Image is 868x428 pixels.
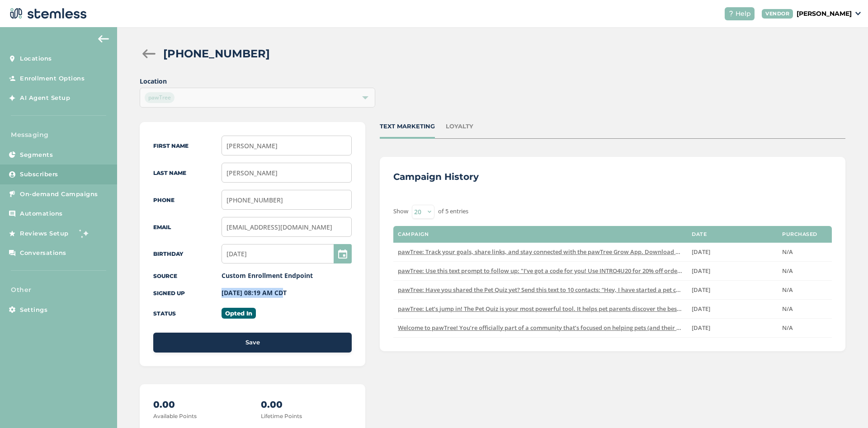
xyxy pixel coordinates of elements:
[438,207,468,216] label: of 5 entries
[782,324,793,332] span: N/A
[98,35,109,42] img: icon-arrow-back-accent-c549486e.svg
[393,207,408,216] label: Show
[692,305,710,313] span: [DATE]
[823,385,868,428] iframe: Chat Widget
[153,413,197,419] label: Available Points
[762,9,793,19] div: VENDOR
[728,11,734,16] img: icon-help-white-03924b79.svg
[398,248,837,256] span: pawTree: Track your goals, share links, and stay connected with the pawTree Grow App. Download "p...
[782,324,827,332] label: N/A
[153,224,171,230] label: Email
[782,305,827,313] label: N/A
[398,267,683,275] label: pawTree: Use this text prompt to follow up: "I’ve got a code for you! Use INTRO4U20 for 20% off o...
[398,267,822,275] span: pawTree: Use this text prompt to follow up: "I’ve got a code for you! Use INTRO4U20 for 20% off o...
[692,305,773,313] label: Sep 2 2025
[20,209,63,218] span: Automations
[153,333,352,353] button: Save
[398,248,683,256] label: pawTree: Track your goals, share links, and stay connected with the pawTree Grow App. Download "p...
[153,250,183,257] label: Birthday
[398,286,683,294] label: pawTree: Have you shared the Pet Quiz yet? Send this text to 10 contacts: “Hey, I have started a ...
[797,9,852,19] p: [PERSON_NAME]
[446,122,473,131] div: LOYALTY
[393,170,479,183] h3: Campaign History
[153,197,175,203] label: Phone
[153,169,186,176] label: Last Name
[75,224,94,242] img: glitter-stars-b7820f95.gif
[222,288,287,297] label: [DATE] 08:19 AM CDT
[692,267,773,275] label: Sep 4 2025
[261,413,302,419] label: Lifetime Points
[782,231,817,237] label: Purchased
[692,286,710,294] span: [DATE]
[692,248,773,256] label: Sep 5 2025
[20,74,85,83] span: Enrollment Options
[782,267,827,275] label: N/A
[692,324,773,332] label: Sep 1 2025
[222,244,352,263] input: MM/DD/YYYY
[20,94,70,103] span: AI Agent Setup
[222,271,313,280] label: Custom Enrollment Endpoint
[245,338,260,347] span: Save
[20,306,47,315] span: Settings
[153,398,244,411] p: 0.00
[20,151,53,160] span: Segments
[153,273,177,279] label: Source
[20,170,58,179] span: Subscribers
[692,324,710,332] span: [DATE]
[140,76,375,86] label: Location
[163,46,270,62] h2: [PHONE_NUMBER]
[692,248,710,256] span: [DATE]
[20,249,66,258] span: Conversations
[736,9,751,19] span: Help
[855,12,861,15] img: icon_down-arrow-small-66adaf34.svg
[398,324,683,332] label: Welcome to pawTree! You’re officially part of a community that’s focused on helping pets (and the...
[692,267,710,275] span: [DATE]
[692,286,773,294] label: Sep 3 2025
[782,305,793,313] span: N/A
[692,231,707,237] label: Date
[261,398,352,411] p: 0.00
[7,5,87,23] img: logo-dark-0685b13c.svg
[398,231,429,237] label: Campaign
[20,54,52,63] span: Locations
[782,248,793,256] span: N/A
[20,229,69,238] span: Reviews Setup
[153,290,185,296] label: Signed up
[782,286,827,294] label: N/A
[20,190,98,199] span: On-demand Campaigns
[782,286,793,294] span: N/A
[153,310,176,317] label: Status
[782,248,827,256] label: N/A
[153,142,189,149] label: First Name
[782,267,793,275] span: N/A
[380,122,435,131] div: TEXT MARKETING
[398,305,683,313] label: pawTree: Let’s jump in! The Pet Quiz is your most powerful tool. It helps pet parents discover th...
[222,308,256,319] label: Opted In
